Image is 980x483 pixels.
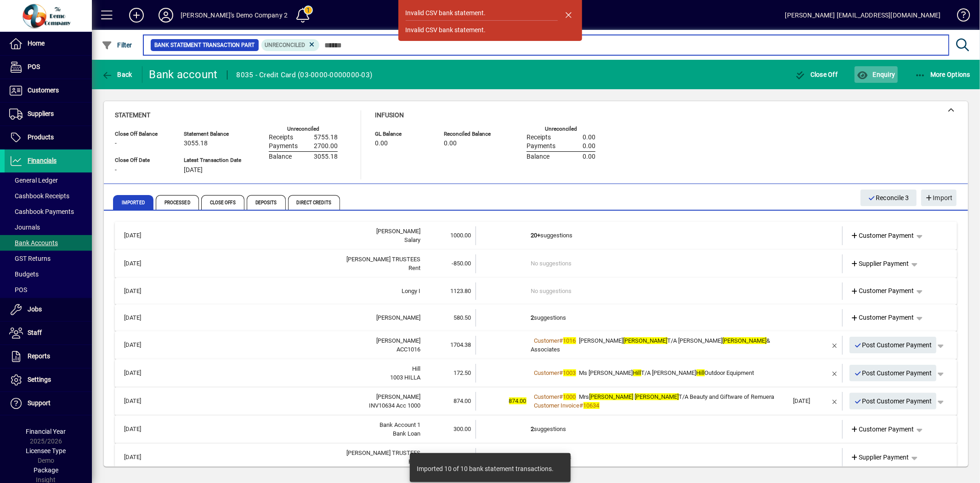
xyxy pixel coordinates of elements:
[847,227,918,244] a: Customer Payment
[925,190,953,206] span: Import
[589,393,634,400] em: [PERSON_NAME]
[531,336,579,345] a: Customer#1016
[5,126,92,149] a: Products
[28,329,42,336] span: Staff
[785,8,941,23] div: [PERSON_NAME] [EMAIL_ADDRESS][DOMAIN_NAME]
[563,393,576,400] em: 1000
[531,401,603,410] a: Customer Invoice#10634
[115,278,957,305] mat-expansion-panel-header: [DATE]Longy I1123.80No suggestionsCustomer Payment
[527,153,549,161] span: Balance
[184,157,241,163] span: Latest Transaction Date
[115,305,957,331] mat-expansion-panel-header: [DATE][PERSON_NAME]580.502suggestionsCustomer Payment
[247,195,286,210] span: Deposits
[854,338,932,353] span: Post Customer Payment
[119,309,163,327] td: [DATE]
[265,42,306,48] span: Unreconciled
[854,366,932,381] span: Post Customer Payment
[115,415,957,443] mat-expansion-panel-header: [DATE]Bank Account 1Bank Loan300.002suggestionsCustomer Payment
[163,336,420,345] div: Georgison
[154,40,255,50] span: Bank Statement Transaction Part
[115,222,957,250] mat-expansion-panel-header: [DATE][PERSON_NAME]Salary1000.0020+suggestionsCustomer Payment
[184,167,203,174] span: [DATE]
[9,224,40,231] span: Journals
[287,126,319,132] label: Unreconciled
[115,131,170,137] span: Close Off Balance
[119,364,163,383] td: [DATE]
[119,448,163,467] td: [DATE]
[99,66,135,83] button: Back
[28,157,57,164] span: Financials
[9,239,58,247] span: Bank Accounts
[560,337,563,344] span: #
[5,282,92,298] a: POS
[269,153,292,161] span: Balance
[28,399,51,407] span: Support
[531,368,579,378] a: Customer#1003
[534,337,560,344] span: Customer
[450,287,471,294] span: 1123.80
[921,190,957,206] button: Import
[580,402,583,409] span: #
[851,259,909,269] span: Supplier Payment
[261,39,320,51] mat-chip: Reconciliation Status: Unreconciled
[119,226,163,245] td: [DATE]
[583,134,595,141] span: 0.00
[509,397,527,404] span: 874.00
[269,134,293,141] span: Receipts
[375,131,430,137] span: GL Balance
[847,283,918,299] a: Customer Payment
[950,2,969,32] a: Knowledge Base
[5,188,92,204] a: Cashbook Receipts
[850,337,937,353] button: Post Customer Payment
[531,254,789,273] td: No suggestions
[163,448,420,458] div: CARTER TRUSTEES
[5,204,92,219] a: Cashbook Payments
[563,369,576,376] em: 1003
[115,140,117,147] span: -
[723,337,767,344] em: [PERSON_NAME]
[5,56,92,79] a: POS
[34,466,58,474] span: Package
[28,110,54,117] span: Suppliers
[912,66,973,83] button: More Options
[560,393,563,400] span: #
[531,232,541,239] b: 20+
[5,298,92,321] a: Jobs
[163,345,420,354] div: ACC1016
[793,66,840,83] button: Close Off
[531,337,770,353] span: [PERSON_NAME] T/A [PERSON_NAME] & Associates
[450,232,471,239] span: 1000.00
[9,270,39,278] span: Budgets
[563,337,576,344] em: 1016
[453,425,471,432] span: 300.00
[115,167,117,174] span: -
[28,86,59,94] span: Customers
[181,8,288,23] div: [PERSON_NAME]'s Demo Company 2
[868,190,909,206] span: Reconcile 3
[237,68,373,82] div: 8035 - Credit Card (03-0000-0000000-03)
[115,157,170,163] span: Close Off Date
[534,369,560,376] span: Customer
[122,7,151,23] button: Add
[28,63,40,70] span: POS
[163,420,420,430] div: Bank Account
[5,32,92,55] a: Home
[163,457,420,466] div: Rent
[851,453,909,462] span: Supplier Payment
[851,231,914,241] span: Customer Payment
[163,264,420,273] div: Rent
[527,143,555,150] span: Payments
[531,226,789,245] td: suggestions
[5,345,92,368] a: Reports
[314,134,338,141] span: 5755.18
[583,143,595,150] span: 0.00
[444,140,457,147] span: 0.00
[453,397,471,404] span: 874.00
[119,420,163,439] td: [DATE]
[5,103,92,126] a: Suppliers
[635,393,679,400] em: [PERSON_NAME]
[26,428,66,435] span: Financial Year
[855,66,897,83] button: Enquiry
[184,131,241,137] span: Statement Balance
[28,352,50,360] span: Reports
